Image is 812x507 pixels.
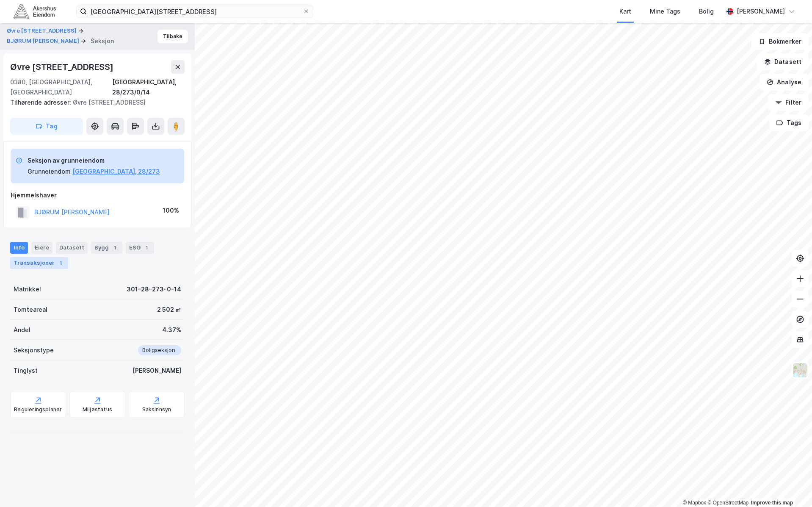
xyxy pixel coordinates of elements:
button: [GEOGRAPHIC_DATA], 28/273 [72,166,160,177]
div: Tinglyst [14,366,38,376]
div: Saksinnsyn [142,406,171,413]
div: [PERSON_NAME] [133,366,181,376]
div: 1 [56,259,65,267]
iframe: Chat Widget [770,466,812,507]
button: Tag [10,118,83,135]
div: Tomteareal [14,305,47,315]
div: Reguleringsplaner [14,406,62,413]
div: Hjemmelshaver [11,190,184,200]
div: Seksjonstype [14,345,54,355]
div: Øvre [STREET_ADDRESS] [10,60,115,74]
button: Tags [769,114,809,131]
div: Mine Tags [650,6,680,17]
button: Tilbake [157,30,188,43]
a: Improve this map [751,500,793,506]
div: 301-28-273-0-14 [127,284,181,294]
img: akershus-eiendom-logo.9091f326c980b4bce74ccdd9f866810c.svg [14,4,56,19]
div: Eiere [31,242,52,254]
span: Tilhørende adresser: [10,99,73,106]
div: 2 502 ㎡ [157,305,181,315]
div: Bolig [699,6,714,17]
div: 4.37% [162,325,181,335]
div: Bygg [91,242,122,254]
div: Kart [619,6,631,17]
button: Analyse [760,74,809,91]
div: Andel [14,325,30,335]
div: Miljøstatus [83,406,112,413]
div: Øvre [STREET_ADDRESS] [10,97,178,108]
div: 100% [163,205,179,216]
div: Matrikkel [14,284,41,294]
div: Kontrollprogram for chat [770,466,812,507]
div: Seksjon [91,36,114,46]
input: Søk på adresse, matrikkel, gårdeiere, leietakere eller personer [87,5,303,18]
div: Info [10,242,28,254]
img: Z [792,362,808,378]
button: Bokmerker [751,33,809,50]
button: BJØRUM [PERSON_NAME] [7,37,81,45]
a: Mapbox [683,500,706,506]
div: [PERSON_NAME] [737,6,785,17]
button: Filter [768,94,809,111]
div: [GEOGRAPHIC_DATA], 28/273/0/14 [112,77,185,97]
div: Seksjon av grunneiendom [28,155,160,166]
button: Øvre [STREET_ADDRESS] [7,27,78,35]
div: 1 [142,244,151,252]
a: OpenStreetMap [707,500,748,506]
button: Datasett [757,53,809,70]
div: 0380, [GEOGRAPHIC_DATA], [GEOGRAPHIC_DATA] [10,77,112,97]
div: ESG [126,242,154,254]
div: Datasett [56,242,88,254]
div: Transaksjoner [10,257,68,269]
div: 1 [110,244,119,252]
div: Grunneiendom [28,166,71,177]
